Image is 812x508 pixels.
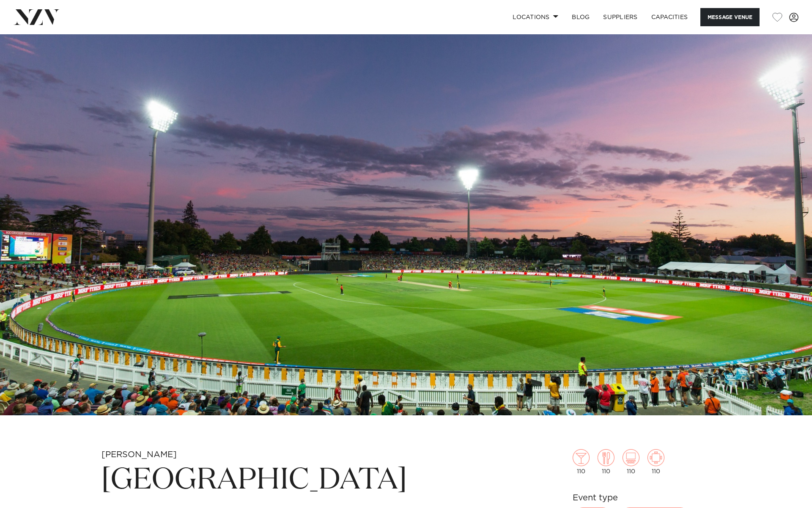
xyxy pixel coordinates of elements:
[598,449,614,466] img: dining.png
[506,8,565,26] a: Locations
[573,449,590,475] div: 110
[623,449,639,466] img: theatre.png
[573,491,710,504] h6: Event type
[596,8,644,26] a: SUPPLIERS
[565,8,596,26] a: BLOG
[101,450,177,459] small: [PERSON_NAME]
[647,449,664,475] div: 110
[700,8,760,26] button: Message Venue
[598,449,614,475] div: 110
[101,461,513,500] h1: [GEOGRAPHIC_DATA]
[647,449,664,466] img: meeting.png
[623,449,639,475] div: 110
[14,9,60,25] img: nzv-logo.png
[573,449,590,466] img: cocktail.png
[645,8,695,26] a: Capacities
